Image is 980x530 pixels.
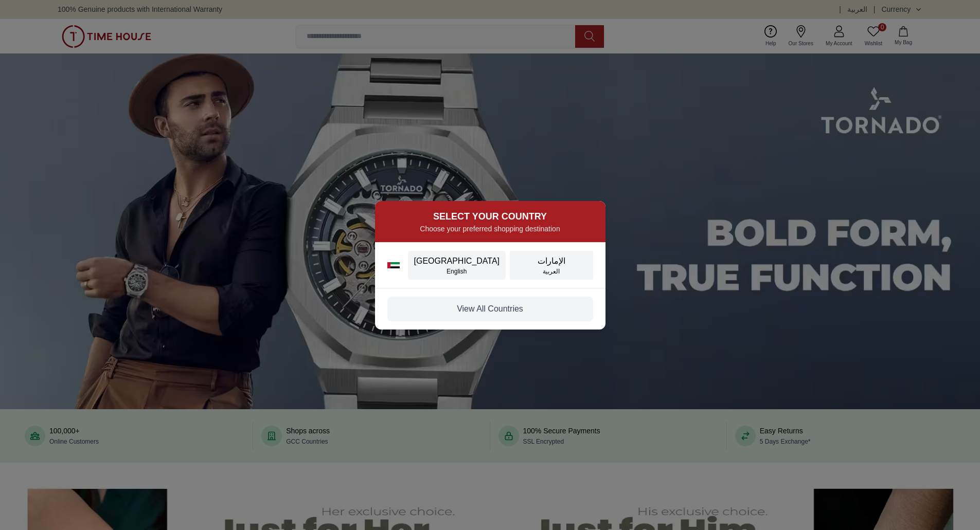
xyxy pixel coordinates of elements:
[510,251,593,280] button: الإماراتالعربية
[387,224,593,234] p: Choose your preferred shopping destination
[414,255,500,267] div: [GEOGRAPHIC_DATA]
[387,209,593,224] h2: SELECT YOUR COUNTRY
[387,262,400,268] img: UAE flag
[516,255,586,267] div: الإمارات
[408,251,506,280] button: [GEOGRAPHIC_DATA]English
[414,267,500,276] div: English
[387,297,593,321] button: View All Countries
[516,267,586,276] div: العربية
